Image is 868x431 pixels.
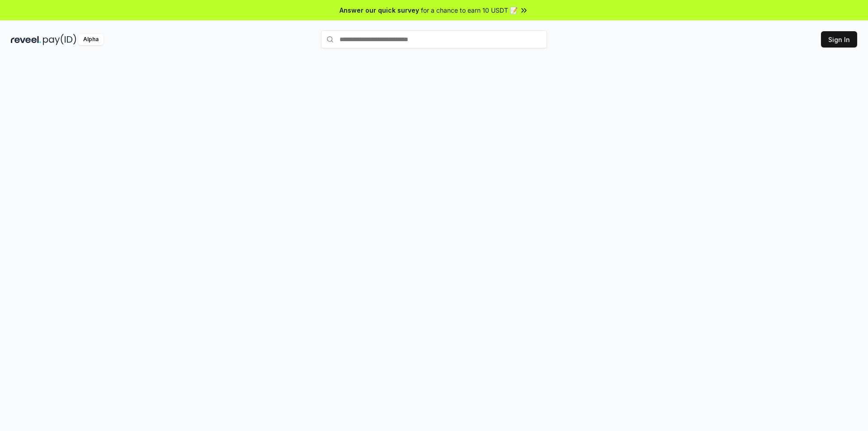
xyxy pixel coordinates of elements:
[821,31,857,47] button: Sign In
[340,5,419,15] span: Answer our quick survey
[43,34,76,45] img: pay_id
[78,34,104,45] div: Alpha
[421,5,518,15] span: for a chance to earn 10 USDT 📝
[11,34,41,45] img: reveel_dark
